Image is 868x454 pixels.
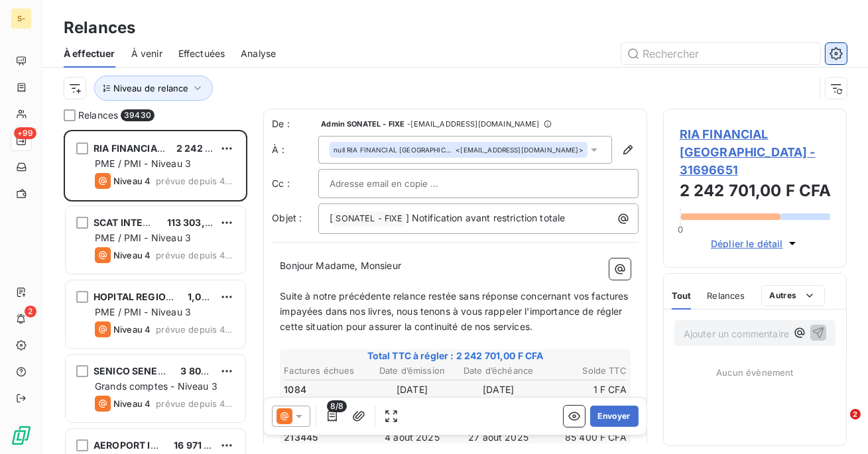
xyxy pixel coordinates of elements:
span: PME / PMI - Niveau 3 [95,306,191,317]
td: [DATE] [456,382,541,397]
span: 0 [678,224,683,235]
span: Relances [707,290,745,301]
span: Aucun évènement [716,367,793,378]
span: 8/8 [327,400,347,412]
span: Objet : [272,212,302,223]
label: À : [272,143,318,156]
span: Suite à notre précédente relance restée sans réponse concernant vos factures impayées dans nos li... [280,290,631,332]
span: null RIA FINANCIAL [GEOGRAPHIC_DATA] [334,145,453,154]
div: grid [64,130,247,454]
span: Analyse [241,47,276,60]
span: Niveau 4 [113,398,151,409]
button: Déplier le détail [707,236,803,251]
th: Date d’émission [369,364,454,378]
span: - [EMAIL_ADDRESS][DOMAIN_NAME] [407,120,539,128]
span: prévue depuis 4230 jours [156,324,235,335]
span: Niveau de relance [113,83,188,93]
span: Niveau 4 [113,176,151,186]
span: prévue depuis 4230 jours [156,250,235,260]
span: 213445 [284,431,318,444]
span: prévue depuis 4230 jours [156,176,235,186]
span: PME / PMI - Niveau 3 [95,158,191,169]
span: SENICO SENEGALAISE INDUSTRIE CCOMME [93,365,298,376]
span: À venir [131,47,162,60]
span: 3 808 901,00 F CFA [180,365,269,376]
span: 2 [850,409,861,420]
td: [DATE] [369,382,454,397]
span: 2 [25,306,36,317]
span: Total TTC à régler : 2 242 701,00 F CFA [282,349,629,363]
span: RIA FINANCIAL [GEOGRAPHIC_DATA] [93,142,263,154]
span: SONATEL - FIXE [334,211,404,227]
span: HOPITAL REGIONAL DE KAOLACK [93,291,247,302]
span: ] Notification avant restriction totale [406,212,566,223]
span: Niveau 4 [113,250,151,260]
span: +99 [14,127,36,139]
img: Logo LeanPay [11,425,32,446]
h3: Relances [64,16,135,40]
span: Grands comptes - Niveau 3 [95,380,217,392]
td: 27 août 2025 [456,430,541,445]
span: 113 303,00 F CFA [167,217,245,228]
label: Cc : [272,177,318,190]
span: Relances [78,109,118,122]
button: Autres [761,285,826,306]
td: 1 F CFA [542,382,627,397]
span: 1,00 F CFA [188,291,235,302]
span: [ [330,212,333,223]
span: PME / PMI - Niveau 3 [95,232,191,243]
span: Tout [672,290,692,301]
th: Solde TTC [542,364,627,378]
span: Bonjour Madame, Monsieur [280,260,401,271]
span: Niveau 4 [113,324,151,335]
span: 39430 [121,109,155,121]
th: Date d’échéance [456,364,541,378]
iframe: Intercom live chat [823,409,855,441]
span: RIA FINANCIAL [GEOGRAPHIC_DATA] - 31696651 [680,125,830,179]
span: 16 971 369,00 F CFA [174,439,265,451]
span: prévue depuis 4198 jours [156,398,235,409]
span: Admin SONATEL - FIXE [321,120,404,128]
span: Déplier le détail [711,237,783,251]
input: Adresse email en copie ... [330,174,472,194]
h3: 2 242 701,00 F CFA [680,179,830,205]
span: SCAT INTERNATIONAL [93,217,198,228]
input: Rechercher [621,43,820,64]
span: De : [272,117,318,131]
td: 4 août 2025 [369,430,454,445]
div: <[EMAIL_ADDRESS][DOMAIN_NAME]> [334,145,584,154]
th: Factures échues [283,364,368,378]
span: 2 242 701,00 F CFA [176,142,264,154]
td: 85 400 F CFA [542,430,627,445]
span: À effectuer [64,47,115,60]
button: Envoyer [590,406,639,427]
button: Niveau de relance [94,76,213,101]
div: S- [11,8,32,29]
span: Effectuées [178,47,225,60]
span: AEROPORT INTERNATIONAL BLAIS [93,439,254,451]
span: 1084 [284,383,306,396]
